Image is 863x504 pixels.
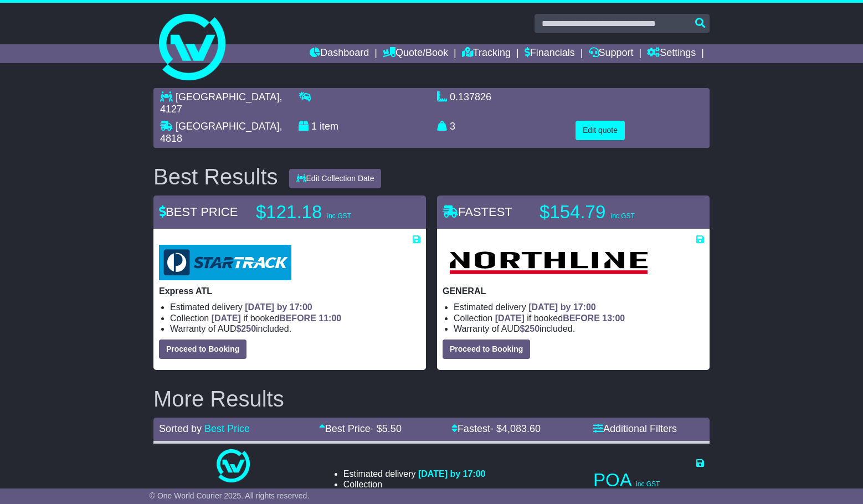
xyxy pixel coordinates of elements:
[212,313,241,323] span: [DATE]
[450,121,455,132] span: 3
[443,340,530,359] button: Proceed to Booking
[212,313,341,323] span: if booked
[383,44,448,63] a: Quote/Book
[236,324,256,333] span: $
[159,205,238,219] span: BEST PRICE
[310,44,369,63] a: Dashboard
[343,469,486,479] li: Estimated delivery
[170,302,420,312] li: Estimated delivery
[279,313,316,323] span: BEFORE
[382,423,402,434] span: 5.50
[451,423,541,434] a: Fastest- $4,083.60
[343,479,486,490] li: Collection
[159,423,202,434] span: Sorted by
[443,286,704,296] p: GENERAL
[490,423,541,434] span: - $
[563,313,600,323] span: BEFORE
[495,313,625,323] span: if booked
[327,212,351,220] span: inc GST
[160,91,282,115] span: , 4127
[454,323,704,334] li: Warranty of AUD included.
[241,324,256,333] span: 250
[176,121,279,132] span: [GEOGRAPHIC_DATA]
[160,121,282,144] span: , 4818
[319,423,402,434] a: Best Price- $5.50
[176,91,279,102] span: [GEOGRAPHIC_DATA]
[462,44,511,63] a: Tracking
[245,302,312,312] span: [DATE] by 17:00
[148,164,284,189] div: Best Results
[602,313,625,323] span: 13:00
[525,324,540,333] span: 250
[443,245,654,280] img: Northline Distribution: GENERAL
[311,121,317,132] span: 1
[610,212,634,220] span: inc GST
[495,313,525,323] span: [DATE]
[371,423,402,434] span: - $
[454,313,704,323] li: Collection
[593,423,677,434] a: Additional Filters
[520,324,540,333] span: $
[589,44,634,63] a: Support
[153,387,710,411] h2: More Results
[170,313,420,323] li: Collection
[289,169,382,188] button: Edit Collection Date
[450,91,491,102] span: 0.137826
[319,313,341,323] span: 11:00
[525,44,575,63] a: Financials
[170,323,420,334] li: Warranty of AUD included.
[593,469,704,491] p: POA
[150,491,310,500] span: © One World Courier 2025. All rights reserved.
[217,449,250,482] img: One World Courier: Same Day Nationwide(quotes take 0.5-1 hour)
[636,480,660,488] span: inc GST
[159,286,420,296] p: Express ATL
[443,205,512,219] span: FASTEST
[528,302,596,312] span: [DATE] by 17:00
[647,44,696,63] a: Settings
[418,469,486,479] span: [DATE] by 17:00
[320,121,338,132] span: item
[502,423,541,434] span: 4,083.60
[256,201,394,223] p: $121.18
[159,245,291,280] img: StarTrack: Express ATL
[576,121,625,140] button: Edit quote
[540,201,678,223] p: $154.79
[454,302,704,312] li: Estimated delivery
[204,423,250,434] a: Best Price
[159,340,246,359] button: Proceed to Booking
